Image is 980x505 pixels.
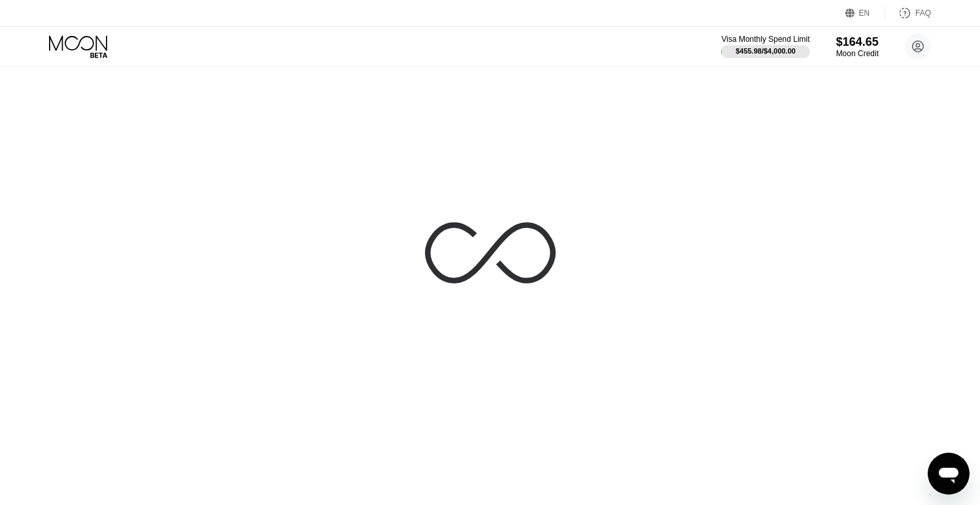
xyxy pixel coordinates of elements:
div: Visa Monthly Spend Limit$455.98/$4,000.00 [721,35,809,58]
div: $164.65Moon Credit [836,35,879,58]
div: EN [859,8,870,18]
div: Visa Monthly Spend Limit [721,35,809,44]
div: FAQ [885,7,931,20]
div: Moon Credit [836,49,879,58]
div: $164.65 [836,35,879,49]
div: FAQ [915,8,931,18]
iframe: Button to launch messaging window [928,453,970,495]
div: $455.98 / $4,000.00 [735,47,796,55]
div: EN [845,7,885,20]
